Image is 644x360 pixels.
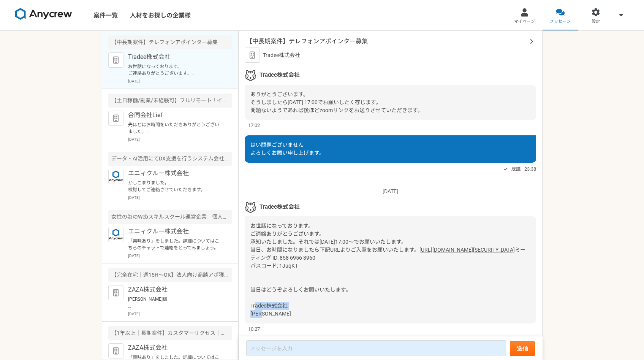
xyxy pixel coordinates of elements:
p: [PERSON_NAME]様 お世話になります。 ZAZA株式会社の[PERSON_NAME]です。 ご相談いただきありがとうございます。 大変恐れ入りますが、本案件は「ご本人が稼働いただける方... [128,296,222,309]
span: 10:27 [248,325,260,333]
img: %E3%82%B9%E3%82%AF%E3%83%AA%E3%83%BC%E3%83%B3%E3%82%B7%E3%83%A7%E3%83%83%E3%83%88_2025-02-06_21.3... [245,70,256,81]
p: Tradee株式会社 [128,52,222,62]
img: logo_text_blue_01.png [108,169,123,184]
p: かしこまりました。 検討してご連絡させていただきます。 よろしくお願いいたします。 [128,179,222,193]
p: [DATE] [128,311,232,317]
p: Tradee株式会社 [263,51,300,59]
div: データ・AI活用にてDX支援を行うシステム会社でのインサイドセールスを募集 [108,152,232,166]
span: 【中長期案件】テレフォンアポインター募集 [246,37,527,46]
span: Tradee株式会社 [259,71,300,79]
span: ありがとうございます。 そうしましたら[DATE] 17:00でお願いしたく存じます。 問題ないようであれば後ほどzoomリンクをお送りさせていただきます。 [250,91,423,113]
span: メッセージ [550,19,571,25]
span: はい問題ございません よろしくお願い申し上げます。 [250,142,324,156]
img: logo_text_blue_01.png [108,227,123,242]
p: [DATE] [128,78,232,84]
img: %E3%82%B9%E3%82%AF%E3%83%AA%E3%83%BC%E3%83%B3%E3%82%B7%E3%83%A7%E3%83%83%E3%83%88_2025-02-06_21.3... [245,201,256,213]
span: Tradee株式会社 [259,203,300,211]
button: 送信 [510,341,535,356]
p: [DATE] [128,253,232,259]
p: 先ほどはお時間をいただきありがとうございました。 ご質問等あればご連絡ください。 よろしくお願いします。 ・商材概要 [DEMOGRAPHIC_DATA]人材の求人広告提案 ・業種により土日、夜... [128,121,222,135]
p: [DATE] [245,187,536,195]
p: [DATE] [128,136,232,142]
p: エニィクルー株式会社 [128,169,222,178]
img: default_org_logo-42cde973f59100197ec2c8e796e4974ac8490bb5b08a0eb061ff975e4574aa76.png [108,52,123,68]
p: 「興味あり」をしました。詳細についてはこちらのチャットで連絡をとってみましょう。 [128,238,222,251]
p: ZAZA株式会社 [128,343,222,352]
img: default_org_logo-42cde973f59100197ec2c8e796e4974ac8490bb5b08a0eb061ff975e4574aa76.png [108,343,123,358]
span: 23:38 [524,165,536,173]
p: お世話になっております。 ご連絡ありがとうございます。 承知いたしました。それでは[DATE]17:00〜でお願いいたします。 当日、お時間になりましたら下記URLよりご入室をお願いいたします。... [128,63,222,77]
span: お世話になっております。 ご連絡ありがとうございます。 承知いたしました。それでは[DATE]17:00〜でお願いいたします。 当日、お時間になりましたら下記URLよりご入室をお願いいたします。 [250,223,419,253]
img: 8DqYSo04kwAAAAASUVORK5CYII= [15,8,72,20]
span: 17:02 [248,122,260,129]
a: [URL][DOMAIN_NAME][SECURITY_DATA] [419,247,515,253]
span: 既読 [511,165,521,174]
p: エニィクルー株式会社 [128,227,222,236]
div: 【中長期案件】テレフォンアポインター募集 [108,35,232,49]
p: [DATE] [128,195,232,200]
img: default_org_logo-42cde973f59100197ec2c8e796e4974ac8490bb5b08a0eb061ff975e4574aa76.png [108,111,123,126]
div: 女性の為のWebスキルスクール運営企業 個人営業（フルリモート） [108,210,232,224]
p: ZAZA株式会社 [128,285,222,294]
span: 設定 [592,19,600,25]
div: 【完全在宅｜週15H〜OK】法人向け商談アポ獲得をお願いします！ [108,268,232,282]
span: マイページ [514,19,535,25]
div: 【土日稼働/副業/未経験可】フルリモート！インサイドセールス募集（長期案件） [108,94,232,108]
img: default_org_logo-42cde973f59100197ec2c8e796e4974ac8490bb5b08a0eb061ff975e4574aa76.png [245,48,260,63]
img: default_org_logo-42cde973f59100197ec2c8e796e4974ac8490bb5b08a0eb061ff975e4574aa76.png [108,285,123,300]
div: 【1年以上｜長期案件】カスタマーサクセス｜法人営業経験1年〜｜フルリモ◎ [108,326,232,340]
p: 合同会社Lief [128,111,222,120]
